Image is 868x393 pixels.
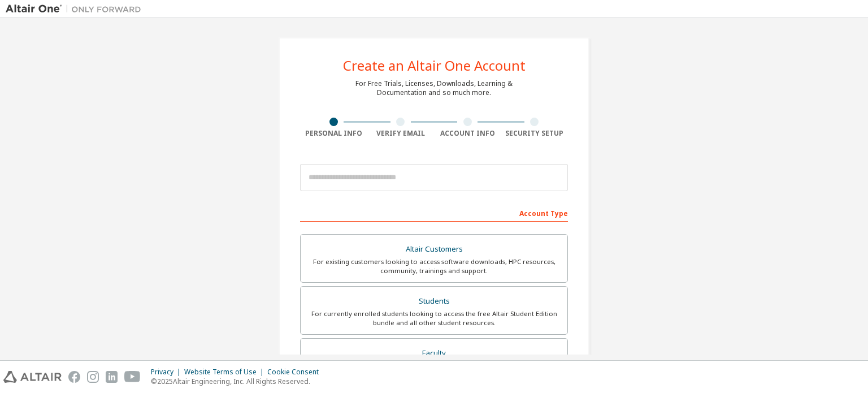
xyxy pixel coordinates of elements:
img: instagram.svg [87,371,99,383]
div: Account Info [434,129,501,138]
p: © 2025 Altair Engineering, Inc. All Rights Reserved. [151,377,325,386]
div: Create an Altair One Account [343,59,526,72]
div: Website Terms of Use [184,368,267,377]
img: youtube.svg [124,371,141,383]
img: altair_logo.svg [3,371,62,383]
div: Security Setup [501,129,568,138]
div: Verify Email [367,129,435,138]
img: facebook.svg [68,371,80,383]
div: Account Type [300,204,568,222]
div: Altair Customers [307,241,561,257]
div: For currently enrolled students looking to access the free Altair Student Edition bundle and all ... [307,309,561,327]
div: Privacy [151,368,184,377]
img: linkedin.svg [106,371,118,383]
img: Altair One [6,3,147,15]
div: Faculty [307,346,561,361]
div: For existing customers looking to access software downloads, HPC resources, community, trainings ... [307,257,561,275]
div: Students [307,293,561,309]
div: For Free Trials, Licenses, Downloads, Learning & Documentation and so much more. [355,79,513,97]
div: Cookie Consent [267,368,325,377]
div: Personal Info [300,129,367,138]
